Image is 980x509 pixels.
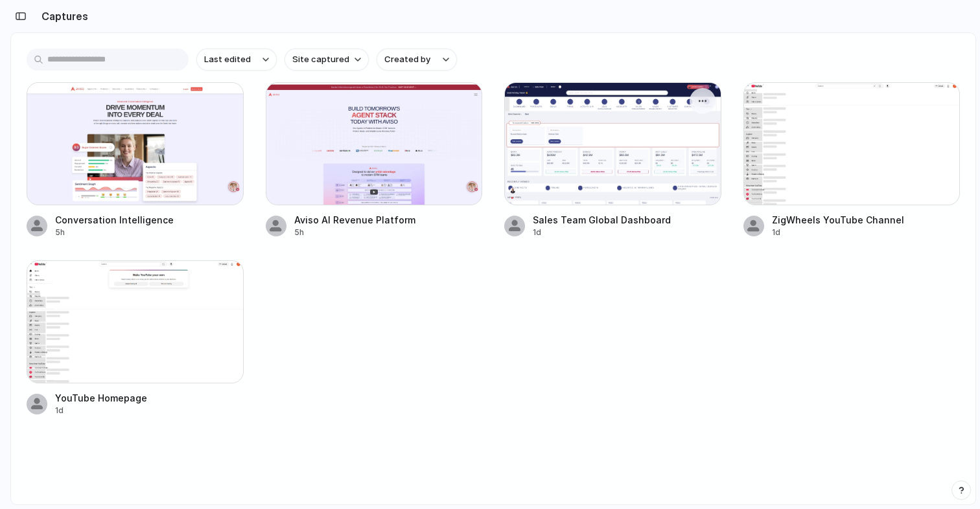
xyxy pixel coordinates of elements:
[36,8,88,24] h2: Captures
[55,213,174,227] div: Conversation Intelligence
[772,213,904,227] div: ZigWheels YouTube Channel
[55,405,147,416] div: 1d
[772,227,904,238] div: 1d
[285,49,369,71] button: Site captured
[377,49,457,71] button: Created by
[292,53,349,66] span: Site captured
[533,213,671,227] div: Sales Team Global Dashboard
[204,53,251,66] span: Last edited
[196,49,277,71] button: Last edited
[294,213,415,227] div: Aviso AI Revenue Platform
[55,227,174,238] div: 5h
[384,53,430,66] span: Created by
[533,227,671,238] div: 1d
[55,391,147,405] div: YouTube Homepage
[294,227,415,238] div: 5h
